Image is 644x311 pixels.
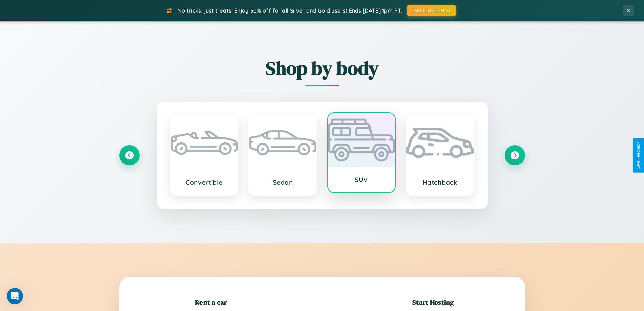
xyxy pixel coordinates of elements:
[335,176,388,184] h3: SUV
[412,297,454,307] h2: Start Hosting
[636,142,641,169] div: Give Feedback
[7,288,23,304] iframe: Intercom live chat
[413,178,467,186] h3: Hatchback
[195,297,227,307] h2: Rent a car
[256,178,310,186] h3: Sedan
[119,55,525,81] h2: Shop by body
[177,7,402,14] span: No tricks, just treats! Enjoy 30% off for all Silver and Gold users! Ends [DATE] 1pm PT.
[177,178,231,186] h3: Convertible
[407,5,456,16] button: HALLOWEEN30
